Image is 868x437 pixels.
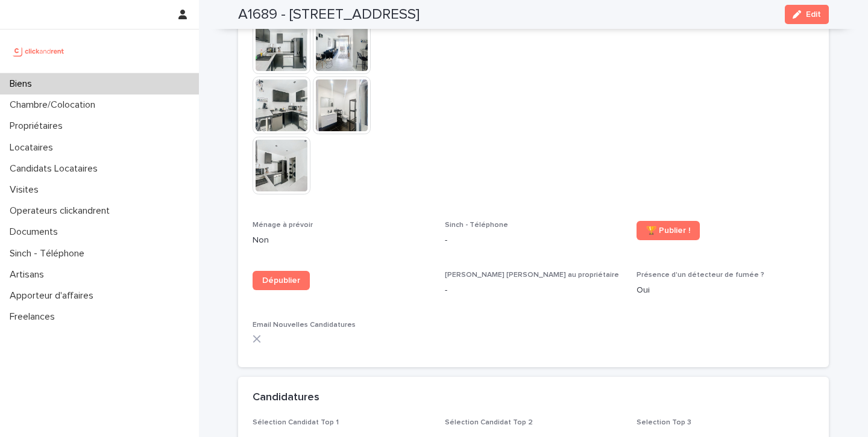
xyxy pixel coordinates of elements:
p: - [445,234,623,247]
p: Apporteur d'affaires [5,290,103,302]
p: Operateurs clickandrent [5,205,119,217]
h2: A1689 - [STREET_ADDRESS] [238,6,420,23]
span: Sélection Candidat Top 1 [253,419,339,426]
p: Locataires [5,142,63,153]
p: Chambre/Colocation [5,99,105,111]
p: Freelances [5,311,64,323]
p: Oui [637,284,814,297]
a: Dépublier [253,271,310,290]
span: 🏆 Publier ! [646,226,690,235]
h2: Candidatures [253,391,319,404]
span: Ménage à prévoir [253,222,313,229]
span: Selection Top 3 [637,419,691,426]
span: Edit [806,10,821,19]
p: Propriétaires [5,120,72,132]
p: Visites [5,184,48,196]
span: Sinch - Téléphone [445,222,508,229]
span: Sélection Candidat Top 2 [445,419,533,426]
a: 🏆 Publier ! [637,221,700,240]
span: Email Nouvelles Candidatures [253,321,356,329]
p: - [445,284,623,297]
p: Biens [5,78,42,90]
p: Candidats Locataires [5,163,107,175]
p: Sinch - Téléphone [5,248,94,259]
img: UCB0brd3T0yccxBKYDjQ [10,39,68,63]
span: Présence d'un détecteur de fumée ? [637,271,764,279]
p: Documents [5,226,68,238]
span: [PERSON_NAME] [PERSON_NAME] au propriétaire [445,271,619,279]
span: Dépublier [262,276,300,285]
button: Edit [785,5,829,24]
p: Artisans [5,269,54,280]
p: Non [253,234,430,247]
